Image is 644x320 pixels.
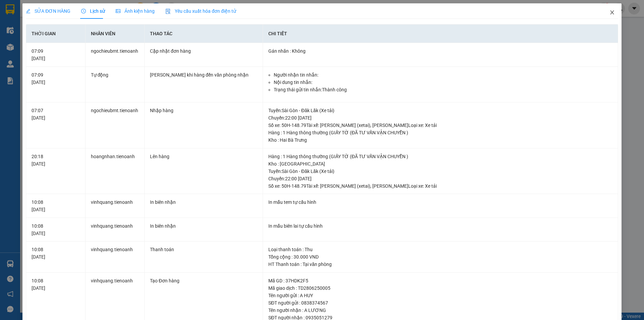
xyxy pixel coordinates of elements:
[268,292,612,299] div: Tên người gửi : A HUY
[268,299,612,307] div: SĐT người gửi : 0838374567
[268,107,612,129] div: Tuyến : Sài Gòn - Đăk Lăk (Xe tải) Chuyến: 22:00 [DATE] Số xe: 50H-148.79 Tài xế: [PERSON_NAME] (...
[86,241,145,273] td: vinhquang.tienoanh
[86,102,145,148] td: ngochieubmt.tienoanh
[268,246,612,253] div: Loại thanh toán : Thu
[268,129,612,136] div: Hàng : 1 Hàng thông thường (GIẤY TỜ (ĐÃ TƯ VẤN VẬN CHUYỂN )
[268,253,612,261] div: Tổng cộng : 30.000 VND
[274,86,612,93] li: Trạng thái gửi tin nhắn: Thành công
[26,8,70,14] span: SỬA ĐƠN HÀNG
[268,168,612,190] div: Tuyến : Sài Gòn - Đăk Lăk (Xe tải) Chuyến: 22:00 [DATE] Số xe: 50H-148.79 Tài xế: [PERSON_NAME] (...
[26,9,31,13] span: edit
[268,261,612,268] div: HT Thanh toán : Tại văn phòng
[263,25,618,43] th: Chi tiết
[86,43,145,67] td: ngochieubmt.tienoanh
[81,9,86,13] span: clock-circle
[268,153,612,160] div: Hàng : 1 Hàng thông thường (GIẤY TỜ (ĐÃ TƯ VẤN VẬN CHUYỂN )
[268,47,612,55] div: Gán nhãn : Không
[150,153,257,160] div: Lên hàng
[116,8,155,14] span: Ảnh kiện hàng
[150,107,257,114] div: Nhập hàng
[26,25,85,43] th: Thời gian
[150,198,257,206] div: In biên nhận
[165,8,236,14] span: Yêu cầu xuất hóa đơn điện tử
[32,246,79,261] div: 10:08 [DATE]
[150,222,257,230] div: In biên nhận
[274,79,612,86] li: Nội dung tin nhắn:
[32,107,79,122] div: 07:07 [DATE]
[268,198,612,206] div: In mẫu tem tự cấu hình
[268,284,612,292] div: Mã giao dịch : TD2806250005
[150,47,257,55] div: Cập nhật đơn hàng
[150,246,257,253] div: Thanh toán
[86,67,145,103] td: Tự động
[603,3,622,22] button: Close
[268,222,612,230] div: In mẫu biên lai tự cấu hình
[32,198,79,213] div: 10:08 [DATE]
[165,9,171,14] img: icon
[86,218,145,242] td: vinhquang.tienoanh
[32,71,79,86] div: 07:09 [DATE]
[145,25,263,43] th: Thao tác
[609,10,615,15] span: close
[86,148,145,194] td: hoangnhan.tienoanh
[150,71,257,79] div: [PERSON_NAME] khi hàng đến văn phòng nhận
[86,25,145,43] th: Nhân viên
[32,222,79,237] div: 10:08 [DATE]
[268,136,612,144] div: Kho : Hai Bà Trưng
[32,277,79,292] div: 10:08 [DATE]
[274,71,612,79] li: Người nhận tin nhắn:
[86,194,145,218] td: vinhquang.tienoanh
[32,153,79,168] div: 20:18 [DATE]
[32,47,79,62] div: 07:09 [DATE]
[268,277,612,284] div: Mã GD : 37HDK2F5
[150,277,257,284] div: Tạo Đơn hàng
[268,307,612,314] div: Tên người nhận : A LƯƠNG
[116,9,120,13] span: picture
[268,160,612,168] div: Kho : [GEOGRAPHIC_DATA]
[81,8,105,14] span: Lịch sử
